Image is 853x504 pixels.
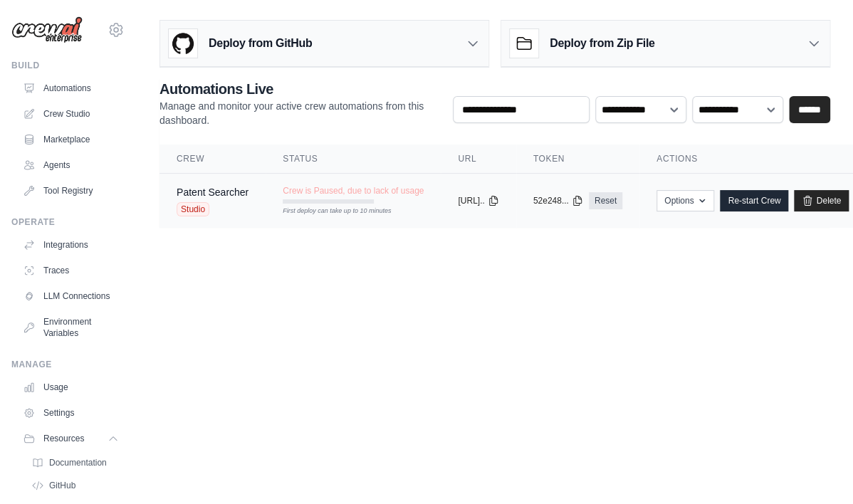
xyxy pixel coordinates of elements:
[43,433,84,444] span: Resources
[169,29,197,58] img: GitHub Logo
[177,202,209,216] span: Studio
[159,145,266,174] th: Crew
[11,216,125,228] div: Operate
[17,103,125,125] a: Crew Studio
[441,145,516,174] th: URL
[589,192,622,209] a: Reset
[516,145,639,174] th: Token
[550,35,654,52] h3: Deploy from Zip File
[26,453,125,473] a: Documentation
[17,401,125,424] a: Settings
[159,99,441,127] p: Manage and monitor your active crew automations from this dashboard.
[283,185,424,196] span: Crew is Paused, due to lack of usage
[17,154,125,177] a: Agents
[17,310,125,345] a: Environment Variables
[159,79,441,99] h2: Automations Live
[17,427,125,450] button: Resources
[17,285,125,308] a: LLM Connections
[17,259,125,282] a: Traces
[17,179,125,202] a: Tool Registry
[49,457,107,468] span: Documentation
[720,190,788,211] a: Re-start Crew
[17,77,125,100] a: Automations
[11,16,83,43] img: Logo
[11,60,125,71] div: Build
[533,195,583,206] button: 52e248...
[283,206,374,216] div: First deploy can take up to 10 minutes
[782,436,853,504] iframe: Chat Widget
[49,480,75,491] span: GitHub
[794,190,849,211] a: Delete
[177,187,248,198] a: Patent Searcher
[266,145,441,174] th: Status
[656,190,714,211] button: Options
[17,376,125,399] a: Usage
[209,35,312,52] h3: Deploy from GitHub
[26,476,125,495] a: GitHub
[17,233,125,256] a: Integrations
[11,359,125,370] div: Manage
[17,128,125,151] a: Marketplace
